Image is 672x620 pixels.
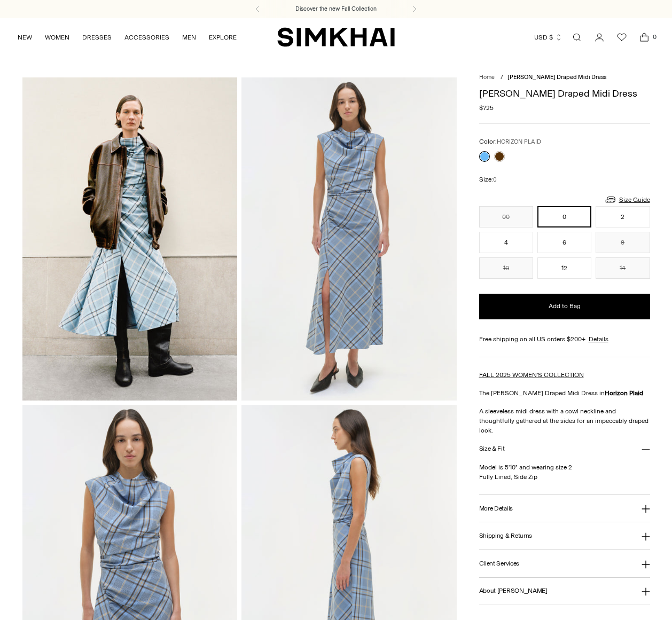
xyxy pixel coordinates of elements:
[479,445,505,452] h3: Size & Fit
[479,560,520,567] h3: Client Services
[596,206,650,227] button: 2
[479,73,650,82] nav: breadcrumbs
[549,302,581,311] span: Add to Bag
[611,27,632,48] a: Wishlist
[124,26,169,49] a: ACCESSORIES
[507,74,606,81] span: [PERSON_NAME] Draped Midi Dress
[479,435,650,462] button: Size & Fit
[479,578,650,605] button: About [PERSON_NAME]
[479,505,513,512] h3: More Details
[537,232,591,253] button: 6
[537,257,591,279] button: 12
[501,73,503,82] div: /
[479,137,541,147] label: Color:
[479,206,533,227] button: 00
[604,193,650,206] a: Size Guide
[241,77,457,400] img: Burke Draped Midi Dress
[45,26,69,49] a: WOMEN
[534,26,562,49] button: USD $
[566,27,588,48] a: Open search modal
[479,294,650,319] button: Add to Bag
[537,206,591,227] button: 0
[182,26,196,49] a: MEN
[479,532,533,539] h3: Shipping & Returns
[479,232,533,253] button: 4
[634,27,655,48] a: Open cart modal
[479,74,495,81] a: Home
[18,26,32,49] a: NEW
[589,334,608,344] a: Details
[596,257,650,279] button: 14
[479,103,494,113] span: $725
[295,5,377,13] a: Discover the new Fall Collection
[493,176,497,183] span: 0
[479,406,650,435] p: A sleeveless midi dress with a cowl neckline and thoughtfully gathered at the sides for an impecc...
[479,371,584,379] a: FALL 2025 WOMEN'S COLLECTION
[22,77,238,400] img: Burke Draped Midi Dress
[479,89,650,98] h1: [PERSON_NAME] Draped Midi Dress
[479,495,650,522] button: More Details
[650,32,659,42] span: 0
[479,334,650,344] div: Free shipping on all US orders $200+
[479,522,650,550] button: Shipping & Returns
[479,175,497,185] label: Size:
[277,27,395,48] a: SIMKHAI
[479,587,548,594] h3: About [PERSON_NAME]
[479,550,650,577] button: Client Services
[605,389,643,397] strong: Horizon Plaid
[479,257,533,279] button: 10
[596,232,650,253] button: 8
[479,462,650,482] p: Model is 5'10" and wearing size 2 Fully Lined, Side Zip
[82,26,112,49] a: DRESSES
[479,388,650,398] p: The [PERSON_NAME] Draped Midi Dress in
[209,26,237,49] a: EXPLORE
[589,27,610,48] a: Go to the account page
[497,138,541,145] span: HORIZON PLAID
